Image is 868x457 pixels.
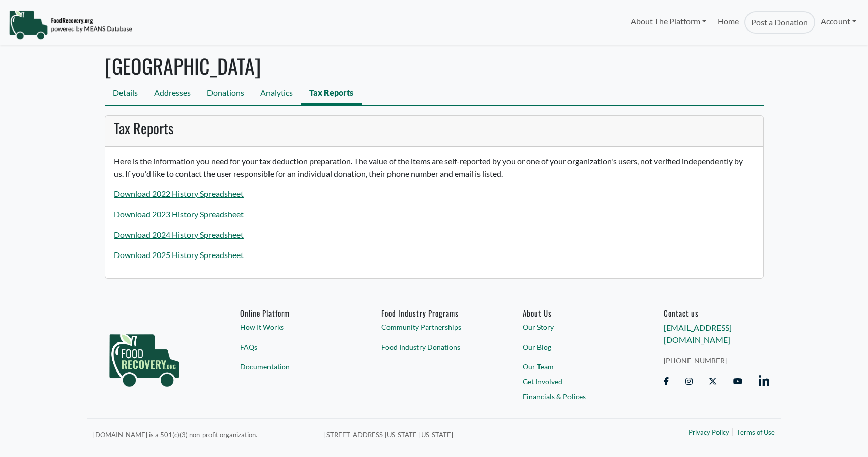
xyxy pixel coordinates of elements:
[523,322,628,333] a: Our Story
[624,11,711,32] a: About The Platform
[114,250,244,260] a: Download 2025 History Spreadsheet
[105,82,146,105] a: Details
[744,11,815,34] a: Post a Donation
[114,189,244,198] a: Download 2022 History Spreadsheet
[240,308,346,318] h6: Online Platform
[99,308,190,405] img: food_recovery_green_logo-76242d7a27de7ed26b67be613a865d9c9037ba317089b267e0515145e5e51427.png
[240,341,346,352] a: FAQs
[146,82,199,105] a: Addresses
[732,425,734,438] span: |
[324,428,602,440] p: [STREET_ADDRESS][US_STATE][US_STATE]
[252,82,301,105] a: Analytics
[523,308,628,318] a: About Us
[664,308,769,318] h6: Contact us
[523,377,628,387] a: Get Involved
[240,361,346,372] a: Documentation
[381,322,487,333] a: Community Partnerships
[689,428,729,438] a: Privacy Policy
[712,11,744,34] a: Home
[523,361,628,372] a: Our Team
[114,155,754,180] p: Here is the information you need for your tax deduction preparation. The value of the items are s...
[105,53,764,78] h1: [GEOGRAPHIC_DATA]
[737,428,775,438] a: Terms of Use
[381,341,487,352] a: Food Industry Donations
[523,391,628,402] a: Financials & Polices
[240,322,346,333] a: How It Works
[114,230,244,239] a: Download 2024 History Spreadsheet
[199,82,252,105] a: Donations
[664,355,769,366] a: [PHONE_NUMBER]
[815,11,862,32] a: Account
[301,82,362,105] a: Tax Reports
[381,308,487,318] h6: Food Industry Programs
[114,209,244,219] a: Download 2023 History Spreadsheet
[664,323,732,345] a: [EMAIL_ADDRESS][DOMAIN_NAME]
[114,120,754,137] h3: Tax Reports
[93,428,312,440] p: [DOMAIN_NAME] is a 501(c)(3) non-profit organization.
[9,10,132,40] img: NavigationLogo_FoodRecovery-91c16205cd0af1ed486a0f1a7774a6544ea792ac00100771e7dd3ec7c0e58e41.png
[523,341,628,352] a: Our Blog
